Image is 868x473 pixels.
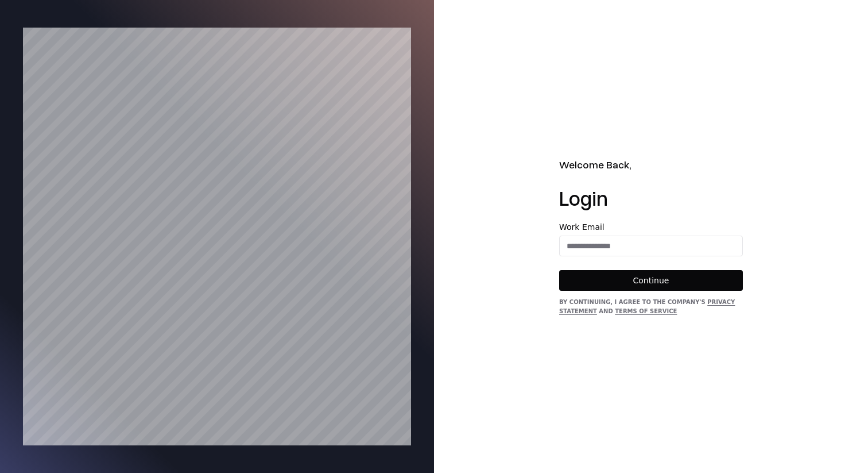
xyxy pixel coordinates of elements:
a: Terms of Service [615,308,677,314]
div: By continuing, I agree to the Company's and [559,298,743,316]
button: Continue [559,270,743,291]
label: Work Email [559,223,743,231]
h2: Welcome Back, [559,157,743,172]
h1: Login [559,186,743,209]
